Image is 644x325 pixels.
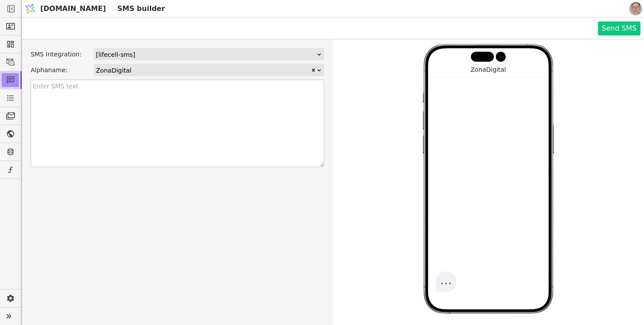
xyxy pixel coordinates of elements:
[31,64,92,76] div: Alphaname:
[423,44,554,313] img: iphone-frame
[598,21,641,35] button: Send SMS
[31,48,92,60] div: SMS Integration:
[629,2,642,15] img: 1560949290925-CROPPED-IMG_0201-2-.jpg
[117,3,165,14] p: SMS builder
[40,3,106,14] span: [DOMAIN_NAME]
[24,0,37,17] img: Logo
[96,49,316,61] div: [lifecell-sms]
[96,64,311,76] div: ZonaDigital
[22,0,110,17] a: [DOMAIN_NAME]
